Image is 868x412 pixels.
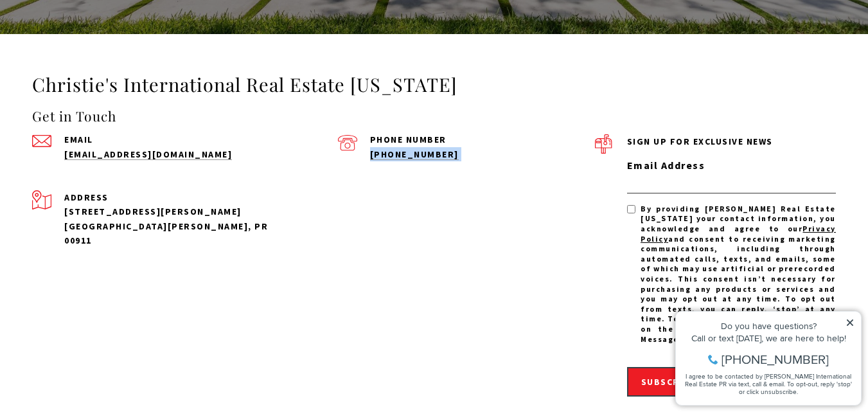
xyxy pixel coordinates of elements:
[641,224,836,244] a: Privacy Policy - open in a new tab
[64,220,268,246] span: [GEOGRAPHIC_DATA][PERSON_NAME], PR 00911
[53,60,160,73] span: [PHONE_NUMBER]
[13,29,186,38] div: Do you have questions?
[16,79,183,103] span: I agree to be contacted by [PERSON_NAME] International Real Estate PR via text, call & email. To ...
[627,134,836,148] p: Sign up for exclusive news
[64,204,289,219] div: [STREET_ADDRESS][PERSON_NAME]
[64,148,232,160] a: send an email to admin@cirepr.com
[627,367,710,397] button: Subscribe
[370,148,459,160] a: call (939) 337-3000
[32,73,836,97] h3: Christie's International Real Estate [US_STATE]
[627,205,635,213] input: By providing Christie's Real Estate Puerto Rico your contact information, you acknowledge and agr...
[64,135,289,144] p: Email
[641,376,696,388] span: Subscribe
[32,106,595,127] h4: Get in Touch
[641,204,836,344] span: By providing [PERSON_NAME] Real Estate [US_STATE] your contact information, you acknowledge and a...
[370,135,595,144] p: Phone Number
[13,41,186,50] div: Call or text [DATE], we are here to help!
[627,157,836,174] label: Email Address
[64,190,289,204] p: Address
